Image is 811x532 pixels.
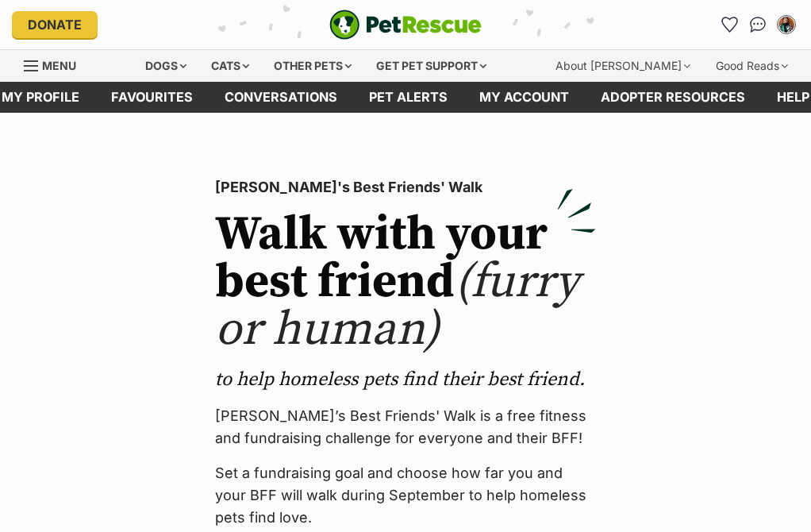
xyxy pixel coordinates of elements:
a: Favourites [717,12,742,37]
img: logo-e224e6f780fb5917bec1dbf3a21bbac754714ae5b6737aabdf751b685950b380.svg [329,10,482,40]
a: Menu [24,50,87,79]
div: Other pets [263,50,363,82]
a: PetRescue [329,10,482,40]
p: to help homeless pets find their best friend. [215,367,596,392]
a: My account [463,82,585,113]
div: Good Reads [705,50,799,82]
p: Set a fundraising goal and choose how far you and your BFF will walk during September to help hom... [215,462,596,529]
img: Kyrie Anderson profile pic [778,17,794,33]
span: (furry or human) [215,253,579,360]
div: Dogs [134,50,198,82]
a: Conversations [745,12,771,37]
a: Pet alerts [353,82,463,113]
span: Menu [42,59,76,72]
a: conversations [209,82,353,113]
img: chat-41dd97257d64d25036548639549fe6c8038ab92f7586957e7f3b1b290dea8141.svg [750,17,767,33]
p: [PERSON_NAME]’s Best Friends' Walk is a free fitness and fundraising challenge for everyone and t... [215,405,596,449]
a: Adopter resources [585,82,761,113]
a: Donate [12,11,98,38]
a: Favourites [95,82,209,113]
div: Get pet support [365,50,498,82]
div: About [PERSON_NAME] [544,50,701,82]
div: Cats [200,50,260,82]
button: My account [774,12,799,37]
h2: Walk with your best friend [215,211,596,354]
p: [PERSON_NAME]'s Best Friends' Walk [215,176,596,199]
ul: Account quick links [717,12,799,37]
